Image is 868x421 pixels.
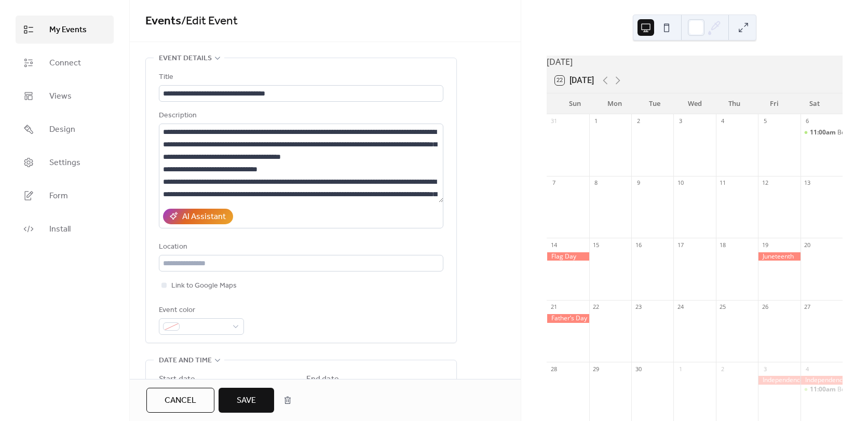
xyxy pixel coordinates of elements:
span: Connect [49,57,81,70]
span: Settings [49,157,80,169]
div: Juneteenth [758,252,800,261]
div: 10 [676,179,684,187]
div: Independence Day (substitute) [758,376,800,385]
span: My Events [49,24,87,36]
a: Form [16,182,114,210]
a: Views [16,82,114,110]
div: Title [159,71,441,84]
div: 2 [634,117,642,125]
div: 5 [761,117,769,125]
span: Install [49,223,71,236]
button: Cancel [146,388,214,413]
div: 19 [761,241,769,249]
div: 20 [804,241,811,249]
div: 27 [804,303,811,311]
span: 11:00am [810,128,837,137]
a: My Events [16,16,114,44]
button: 22[DATE] [551,73,598,88]
button: AI Assistant [163,209,233,224]
div: 21 [550,303,558,311]
div: 3 [676,117,684,125]
div: 12 [761,179,769,187]
div: 1 [592,117,600,125]
div: [DATE] [547,56,843,68]
div: 25 [719,303,727,311]
div: Mon [595,93,635,114]
span: Date and time [159,355,212,367]
div: Sun [555,93,595,114]
div: 8 [592,179,600,187]
div: 1 [676,365,684,373]
div: 18 [719,241,727,249]
div: AI Assistant [182,211,226,223]
a: Events [145,10,181,33]
div: 16 [634,241,642,249]
div: Tue [635,93,675,114]
div: 29 [592,365,600,373]
a: Settings [16,148,114,176]
div: 4 [719,117,727,125]
div: End date [306,373,339,386]
span: Cancel [165,395,196,407]
div: 31 [550,117,558,125]
div: Wed [675,93,715,114]
div: 17 [676,241,684,249]
div: Independence Day [801,376,843,385]
div: Description [159,110,441,122]
div: Start date [159,373,195,386]
div: 26 [761,303,769,311]
div: Location [159,241,441,253]
div: Father’s Day [547,314,589,323]
div: 28 [550,365,558,373]
div: Board Meeting [801,128,843,137]
div: 24 [676,303,684,311]
div: 11 [719,179,727,187]
div: 4 [804,365,811,373]
span: Views [49,90,72,103]
span: Form [49,190,68,202]
span: Link to Google Maps [171,280,237,292]
div: 22 [592,303,600,311]
div: Thu [715,93,755,114]
div: 23 [634,303,642,311]
div: Fri [754,93,794,114]
div: 13 [804,179,811,187]
a: Design [16,115,114,143]
a: Install [16,215,114,243]
div: 30 [634,365,642,373]
a: Connect [16,49,114,77]
div: 7 [550,179,558,187]
div: Sat [794,93,834,114]
span: Design [49,124,75,136]
div: Event color [159,304,242,317]
div: Flag Day [547,252,589,261]
span: / Edit Event [181,10,238,33]
span: 11:00am [810,385,837,394]
button: Save [219,388,274,413]
div: 15 [592,241,600,249]
span: Event details [159,52,212,65]
div: 6 [804,117,811,125]
div: 9 [634,179,642,187]
div: 3 [761,365,769,373]
span: Save [237,395,256,407]
div: 2 [719,365,727,373]
div: Board Meeting [801,385,843,394]
div: 14 [550,241,558,249]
